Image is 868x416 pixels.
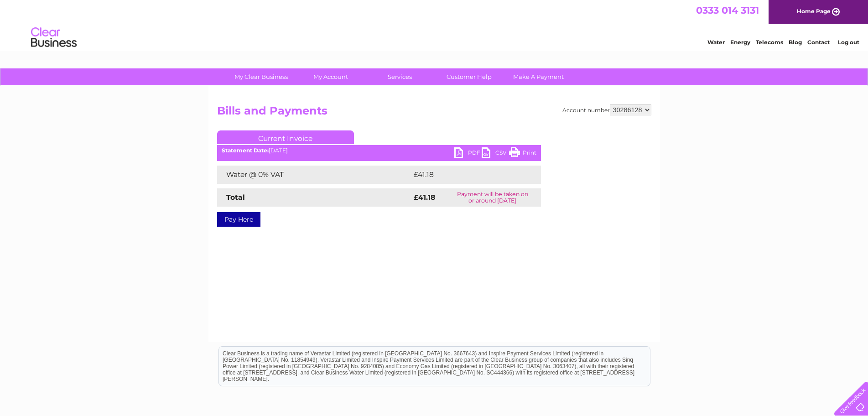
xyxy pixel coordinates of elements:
[756,39,783,46] a: Telecoms
[293,68,368,85] a: My Account
[789,39,802,46] a: Blog
[217,212,260,227] a: Pay Here
[482,147,509,161] a: CSV
[454,147,482,161] a: PDF
[217,104,651,122] h2: Bills and Payments
[838,39,859,46] a: Log out
[414,193,435,202] strong: £41.18
[223,68,299,85] a: My Clear Business
[226,193,245,202] strong: Total
[217,130,354,144] a: Current Invoice
[217,166,411,184] td: Water @ 0% VAT
[31,24,77,52] img: logo.png
[217,147,541,154] div: [DATE]
[431,68,507,85] a: Customer Help
[222,147,269,154] b: Statement Date:
[411,166,521,184] td: £41.18
[501,68,576,85] a: Make A Payment
[509,147,536,161] a: Print
[730,39,750,46] a: Energy
[562,104,651,115] div: Account number
[362,68,437,85] a: Services
[807,39,830,46] a: Contact
[219,5,650,44] div: Clear Business is a trading name of Verastar Limited (registered in [GEOGRAPHIC_DATA] No. 3667643...
[707,39,725,46] a: Water
[696,5,759,16] a: 0333 014 3131
[444,188,541,207] td: Payment will be taken on or around [DATE]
